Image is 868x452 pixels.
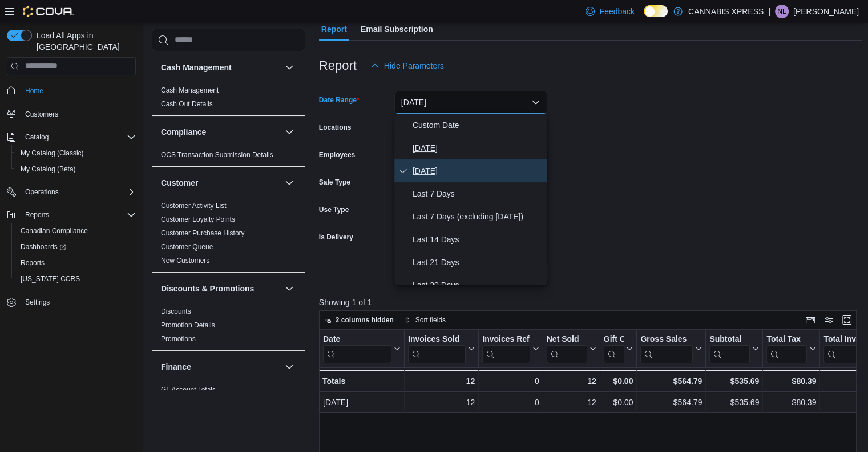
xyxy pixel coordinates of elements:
button: Customer [282,176,296,190]
span: Email Subscription [361,18,433,41]
div: 0 [482,395,539,409]
h3: Report [319,59,357,73]
label: Employees [319,150,355,159]
span: Canadian Compliance [21,226,88,235]
span: Home [21,83,136,98]
span: Last 7 Days [413,187,543,201]
span: Operations [25,187,59,197]
span: Settings [21,295,136,309]
button: Cash Management [161,62,280,73]
span: Report [321,18,347,41]
button: Discounts & Promotions [161,283,280,294]
img: Cova [23,6,74,17]
h3: Customer [161,177,198,189]
a: Customers [21,107,63,121]
div: Date [323,334,391,345]
span: My Catalog (Classic) [21,149,84,158]
div: $0.00 [603,374,633,388]
div: 12 [408,374,475,388]
button: Finance [161,361,280,373]
div: Date [323,334,391,363]
span: Hide Parameters [384,60,444,71]
label: Date Range [319,95,360,105]
span: Last 14 Days [413,233,543,246]
div: [DATE] [323,395,401,409]
div: $564.79 [640,374,702,388]
span: Custom Date [413,118,543,132]
a: Dashboards [11,239,140,255]
div: Invoices Sold [408,334,466,363]
button: Keyboard shortcuts [804,313,817,327]
span: Catalog [21,130,136,144]
div: Nathan Lawlor [775,5,789,18]
span: Catalog [25,133,49,142]
label: Sale Type [319,178,350,187]
span: Load All Apps in [GEOGRAPHIC_DATA] [32,30,136,53]
h3: Discounts & Promotions [161,283,254,294]
div: Compliance [152,148,305,166]
span: Dark Mode [644,17,644,18]
a: Customer Activity List [161,202,227,210]
div: Gift Card Sales [603,334,624,363]
div: Finance [152,383,305,415]
label: Use Type [319,205,349,214]
span: Customer Queue [161,242,213,251]
a: Discounts [161,307,191,315]
div: Discounts & Promotions [152,305,305,350]
span: Dashboards [21,242,66,251]
div: Gross Sales [640,334,693,363]
span: GL Account Totals [161,385,216,394]
a: Cash Management [161,86,219,94]
a: Promotions [161,335,196,343]
span: Cash Out Details [161,99,213,109]
a: Cash Out Details [161,100,213,108]
button: Operations [2,184,140,200]
div: $80.39 [766,374,816,388]
a: Customer Purchase History [161,229,245,237]
button: Cash Management [282,61,296,74]
span: My Catalog (Beta) [16,162,136,176]
button: Discounts & Promotions [282,282,296,295]
button: Compliance [282,125,296,139]
span: [US_STATE] CCRS [21,274,80,283]
button: Settings [2,294,140,310]
a: Promotion Details [161,321,215,329]
div: Net Sold [546,334,587,345]
div: Select listbox [394,114,547,285]
label: Locations [319,123,352,132]
div: 12 [546,374,596,388]
button: Canadian Compliance [11,223,140,239]
a: GL Account Totals [161,386,216,394]
button: Gift Cards [603,334,633,363]
button: Compliance [161,126,280,138]
div: 12 [547,395,596,409]
button: Home [2,82,140,99]
h3: Finance [161,361,191,373]
div: $535.69 [709,395,759,409]
span: My Catalog (Classic) [16,146,136,160]
a: Canadian Compliance [16,224,92,238]
span: Customers [25,110,58,119]
span: Discounts [161,307,191,316]
a: Dashboards [16,240,71,254]
div: Total Tax [766,334,807,345]
div: Invoices Sold [408,334,466,345]
span: Canadian Compliance [16,224,136,238]
button: Catalog [2,129,140,145]
button: Operations [21,185,63,199]
div: Gift Cards [603,334,624,345]
button: Hide Parameters [366,54,449,77]
button: My Catalog (Classic) [11,145,140,161]
div: Totals [322,374,401,388]
button: Display options [822,313,835,327]
div: 0 [482,374,539,388]
span: Customer Purchase History [161,229,245,238]
span: Cash Management [161,86,219,95]
span: Settings [25,298,50,307]
button: Enter fullscreen [840,313,854,327]
span: [DATE] [413,141,543,155]
span: Last 7 Days (excluding [DATE]) [413,210,543,223]
span: Operations [21,185,136,199]
span: Last 30 Days [413,278,543,292]
button: Catalog [21,130,53,144]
